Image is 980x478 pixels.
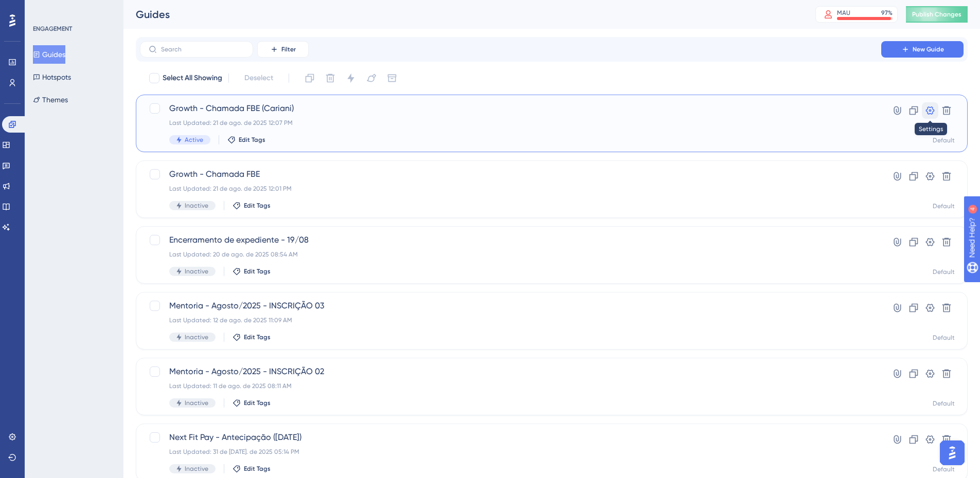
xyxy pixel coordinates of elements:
[233,267,271,275] button: Edit Tags
[244,399,271,407] span: Edit Tags
[244,267,271,275] span: Edit Tags
[257,41,309,58] button: Filter
[169,250,852,259] div: Last Updated: 20 de ago. de 2025 08:54 AM
[881,9,893,17] div: 97 %
[933,399,955,408] div: Default
[185,399,208,407] span: Inactive
[933,136,955,144] div: Default
[161,46,244,53] input: Search
[913,45,944,53] span: New Guide
[24,3,64,15] span: Need Help?
[244,333,271,341] span: Edit Tags
[244,465,271,473] span: Edit Tags
[72,5,75,13] div: 4
[33,45,65,64] button: Guides
[169,102,852,115] span: Growth - Chamada FBE (Cariani)
[227,136,265,144] button: Edit Tags
[933,334,955,342] div: Default
[33,68,71,86] button: Hotspots
[185,333,208,341] span: Inactive
[33,25,72,33] div: ENGAGEMENT
[185,465,208,473] span: Inactive
[244,201,271,210] span: Edit Tags
[169,448,852,456] div: Last Updated: 31 de [DATE]. de 2025 05:14 PM
[169,316,852,324] div: Last Updated: 12 de ago. de 2025 11:09 AM
[169,431,852,444] span: Next Fit Pay - Antecipação ([DATE])
[937,437,968,468] iframe: UserGuiding AI Assistant Launcher
[933,465,955,473] div: Default
[235,69,282,87] button: Deselect
[185,136,203,144] span: Active
[169,300,852,312] span: Mentoria - Agosto/2025 - INSCRIÇÃO 03
[163,72,222,84] span: Select All Showing
[169,168,852,180] span: Growth - Chamada FBE
[244,72,273,84] span: Deselect
[33,90,68,109] button: Themes
[881,41,964,58] button: New Guide
[239,136,265,144] span: Edit Tags
[185,201,208,210] span: Inactive
[169,382,852,390] div: Last Updated: 11 de ago. de 2025 08:11 AM
[169,119,852,127] div: Last Updated: 21 de ago. de 2025 12:07 PM
[933,268,955,276] div: Default
[837,9,850,17] div: MAU
[233,399,271,407] button: Edit Tags
[912,10,961,19] span: Publish Changes
[233,465,271,473] button: Edit Tags
[281,45,296,53] span: Filter
[906,6,968,23] button: Publish Changes
[185,267,208,275] span: Inactive
[233,333,271,341] button: Edit Tags
[233,201,271,210] button: Edit Tags
[136,7,790,22] div: Guides
[169,365,852,378] span: Mentoria - Agosto/2025 - INSCRIÇÃO 02
[169,185,852,193] div: Last Updated: 21 de ago. de 2025 12:01 PM
[933,202,955,210] div: Default
[169,234,852,246] span: Encerramento de expediente - 19/08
